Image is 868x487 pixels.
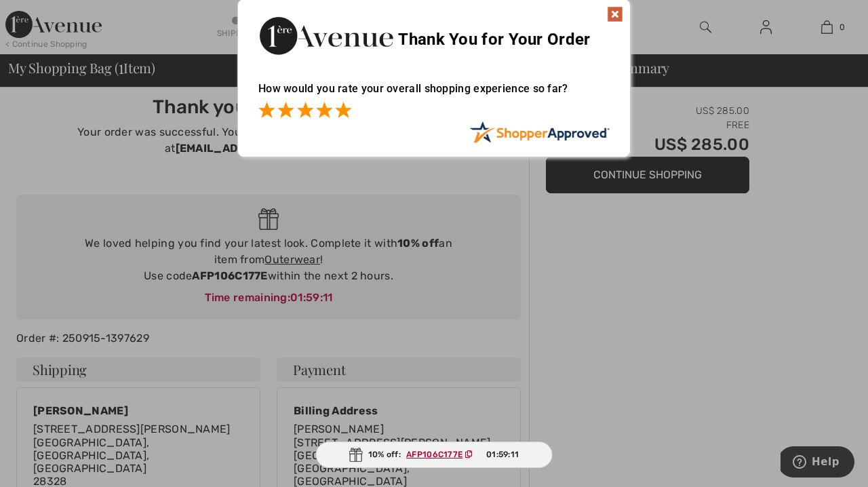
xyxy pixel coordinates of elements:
[349,448,363,462] img: Gift.svg
[31,9,59,22] span: Help
[258,13,394,58] img: Thank You for Your Order
[406,450,462,459] ins: AFP106C177E
[486,448,519,461] span: 01:59:11
[398,30,590,49] span: Thank You for Your Order
[607,6,623,22] img: x
[258,69,610,121] div: How would you rate your overall shopping experience so far?
[316,442,553,468] div: 10% off:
